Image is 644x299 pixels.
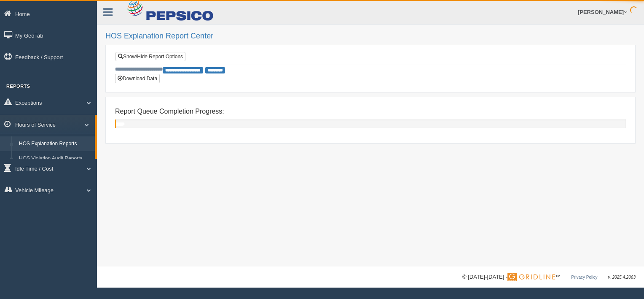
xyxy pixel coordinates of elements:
[462,273,636,282] div: © [DATE]-[DATE] - ™
[15,136,95,152] a: HOS Explanation Reports
[115,74,160,83] button: Download Data
[105,32,636,41] h2: HOS Explanation Report Center
[608,275,636,280] span: v. 2025.4.2063
[115,108,626,115] h4: Report Queue Completion Progress:
[571,275,597,280] a: Privacy Policy
[507,273,555,281] img: Gridline
[15,151,95,166] a: HOS Violation Audit Reports
[115,52,185,61] a: Show/Hide Report Options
